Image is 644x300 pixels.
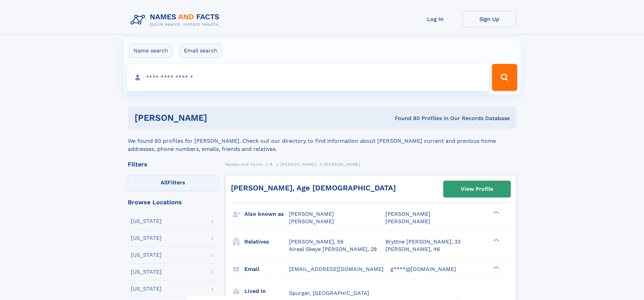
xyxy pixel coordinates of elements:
[492,64,517,91] button: Search Button
[280,162,316,167] span: [PERSON_NAME]
[128,161,218,167] div: Filters
[244,208,289,220] h3: Also known as
[385,211,430,217] span: [PERSON_NAME]
[289,211,334,217] span: [PERSON_NAME]
[180,44,222,58] label: Email search
[131,235,162,241] div: [US_STATE]
[128,11,225,29] img: Logo Names and Facts
[408,11,462,27] a: Log In
[131,269,162,275] div: [US_STATE]
[128,129,517,153] div: We found 80 profiles for [PERSON_NAME]. Check out our directory to find information about [PERSON...
[289,290,369,296] span: Spurger, [GEOGRAPHIC_DATA]
[492,210,500,215] div: ❯
[385,246,440,253] a: [PERSON_NAME], 46
[131,286,162,292] div: [US_STATE]
[128,199,218,205] div: Browse Locations
[244,263,289,275] h3: Email
[280,160,316,168] a: [PERSON_NAME]
[461,181,493,197] div: View Profile
[385,218,430,225] span: [PERSON_NAME]
[131,218,162,224] div: [US_STATE]
[289,246,377,253] a: Aireal Skeye [PERSON_NAME], 28
[492,265,500,270] div: ❯
[289,238,343,246] a: [PERSON_NAME], 59
[444,181,510,197] a: View Profile
[127,64,489,91] input: search input
[289,266,384,272] span: [EMAIL_ADDRESS][DOMAIN_NAME]
[289,218,334,225] span: [PERSON_NAME]
[301,115,510,122] div: Found 80 Profiles In Our Records Database
[270,160,273,168] a: B
[225,160,262,168] a: Names and Facts
[385,238,460,246] a: Bryttne [PERSON_NAME], 33
[462,11,517,27] a: Sign Up
[135,114,301,122] h1: [PERSON_NAME]
[492,238,500,242] div: ❯
[128,175,218,191] label: Filters
[324,162,360,167] span: [PERSON_NAME]
[231,184,396,192] a: [PERSON_NAME], Age [DEMOGRAPHIC_DATA]
[244,236,289,248] h3: Relatives
[129,44,172,58] label: Name search
[244,285,289,297] h3: Lived in
[270,162,273,167] span: B
[131,252,162,258] div: [US_STATE]
[161,179,168,186] span: All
